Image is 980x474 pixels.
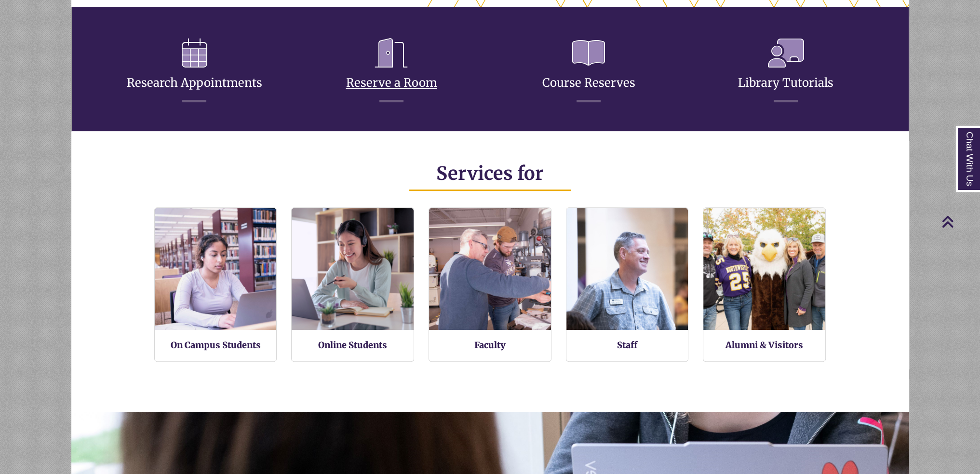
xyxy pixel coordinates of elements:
a: Library Tutorials [738,52,833,90]
a: On Campus Students [171,339,261,351]
a: Back to Top [941,215,978,228]
img: Faculty Resources [429,208,551,330]
a: Online Students [318,339,387,351]
img: On Campus Students Services [155,208,277,330]
a: Alumni & Visitors [725,339,803,351]
span: Services for [436,162,544,185]
img: Staff Services [566,208,688,330]
a: Research Appointments [127,52,262,90]
a: Faculty [474,339,506,351]
img: Online Students Services [292,208,414,330]
a: Course Reserves [542,52,635,90]
a: Reserve a Room [346,52,437,90]
a: Staff [617,339,637,351]
img: Alumni and Visitors Services [703,208,825,330]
